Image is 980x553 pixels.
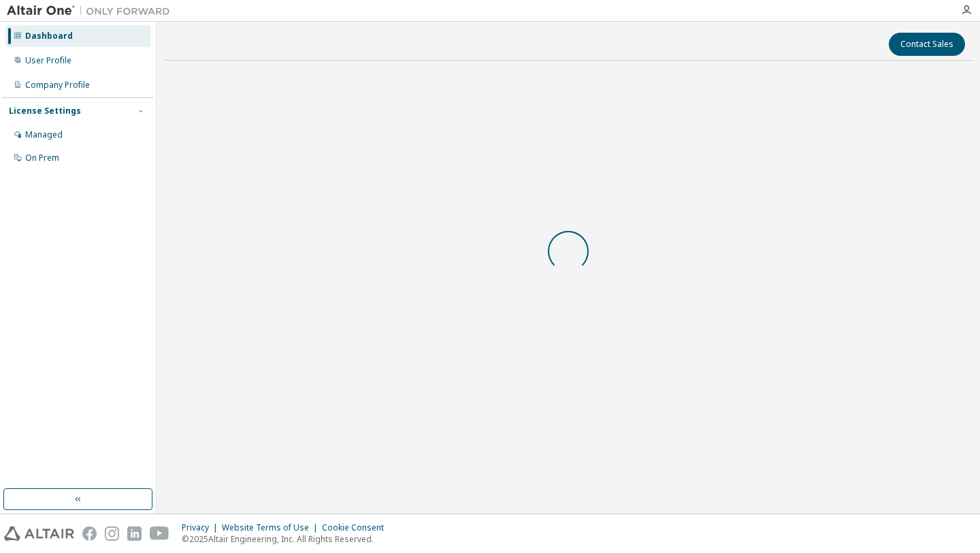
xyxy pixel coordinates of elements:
img: instagram.svg [105,526,119,541]
img: altair_logo.svg [4,526,74,541]
img: facebook.svg [82,526,97,541]
div: Website Terms of Use [222,522,322,533]
div: Company Profile [25,80,90,91]
p: © 2025 Altair Engineering, Inc. All Rights Reserved. [182,533,392,545]
button: Contact Sales [889,33,965,56]
div: Privacy [182,522,222,533]
div: License Settings [9,106,81,116]
div: Dashboard [25,31,73,42]
div: Cookie Consent [322,522,392,533]
div: On Prem [25,153,59,163]
div: User Profile [25,55,71,66]
div: Managed [25,129,63,140]
img: Altair One [7,4,177,18]
img: youtube.svg [150,526,169,541]
img: linkedin.svg [127,526,142,541]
